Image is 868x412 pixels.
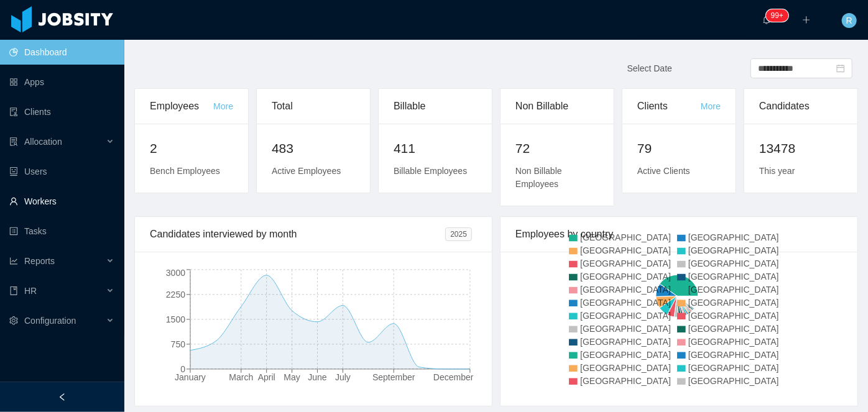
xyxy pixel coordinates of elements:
[515,217,843,252] div: Employees by country
[580,298,671,308] span: [GEOGRAPHIC_DATA]
[372,372,415,382] tspan: September
[229,372,253,382] tspan: March
[171,339,186,349] tspan: 750
[802,16,811,24] i: icon: plus
[24,316,76,326] span: Configuration
[9,316,18,325] i: icon: setting
[759,166,795,176] span: This year
[515,139,599,158] h2: 72
[766,9,788,22] sup: 257
[175,372,206,382] tspan: January
[762,16,771,24] i: icon: bell
[580,259,671,268] span: [GEOGRAPHIC_DATA]
[394,139,477,158] h2: 411
[580,311,671,321] span: [GEOGRAPHIC_DATA]
[166,314,185,324] tspan: 1500
[150,89,213,124] div: Employees
[9,99,114,124] a: icon: auditClients
[627,63,672,73] span: Select Date
[846,13,852,28] span: R
[308,372,327,382] tspan: June
[9,189,114,214] a: icon: userWorkers
[150,139,233,158] h2: 2
[580,376,671,386] span: [GEOGRAPHIC_DATA]
[688,376,779,386] span: [GEOGRAPHIC_DATA]
[688,311,779,321] span: [GEOGRAPHIC_DATA]
[284,372,300,382] tspan: May
[580,324,671,334] span: [GEOGRAPHIC_DATA]
[9,70,114,94] a: icon: appstoreApps
[688,324,779,334] span: [GEOGRAPHIC_DATA]
[580,232,671,242] span: [GEOGRAPHIC_DATA]
[688,259,779,268] span: [GEOGRAPHIC_DATA]
[688,272,779,282] span: [GEOGRAPHIC_DATA]
[580,285,671,295] span: [GEOGRAPHIC_DATA]
[335,372,351,382] tspan: July
[150,217,445,252] div: Candidates interviewed by month
[759,89,843,124] div: Candidates
[688,363,779,373] span: [GEOGRAPHIC_DATA]
[24,256,55,266] span: Reports
[24,137,62,147] span: Allocation
[166,290,185,300] tspan: 2250
[580,350,671,360] span: [GEOGRAPHIC_DATA]
[836,64,845,73] i: icon: calendar
[688,337,779,347] span: [GEOGRAPHIC_DATA]
[258,372,275,382] tspan: April
[637,139,721,158] h2: 79
[688,245,779,255] span: [GEOGRAPHIC_DATA]
[580,337,671,347] span: [GEOGRAPHIC_DATA]
[759,139,843,158] h2: 13478
[166,268,185,278] tspan: 3000
[515,166,562,189] span: Non Billable Employees
[9,257,18,265] i: icon: line-chart
[213,101,233,111] a: More
[272,139,355,158] h2: 483
[9,137,18,146] i: icon: solution
[272,166,341,176] span: Active Employees
[180,364,185,374] tspan: 0
[688,350,779,360] span: [GEOGRAPHIC_DATA]
[701,101,721,111] a: More
[150,166,220,176] span: Bench Employees
[394,166,467,176] span: Billable Employees
[9,286,18,295] i: icon: book
[580,245,671,255] span: [GEOGRAPHIC_DATA]
[688,298,779,308] span: [GEOGRAPHIC_DATA]
[394,89,477,124] div: Billable
[637,89,701,124] div: Clients
[24,286,37,296] span: HR
[9,40,114,65] a: icon: pie-chartDashboard
[580,272,671,282] span: [GEOGRAPHIC_DATA]
[9,219,114,244] a: icon: profileTasks
[688,285,779,295] span: [GEOGRAPHIC_DATA]
[688,232,779,242] span: [GEOGRAPHIC_DATA]
[9,159,114,184] a: icon: robotUsers
[580,363,671,373] span: [GEOGRAPHIC_DATA]
[445,227,472,241] span: 2025
[433,372,474,382] tspan: December
[637,166,690,176] span: Active Clients
[515,89,599,124] div: Non Billable
[272,89,355,124] div: Total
